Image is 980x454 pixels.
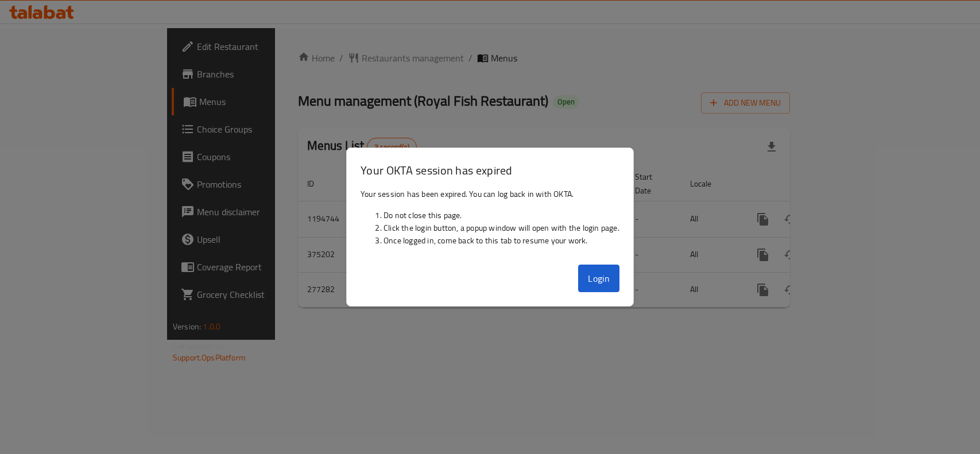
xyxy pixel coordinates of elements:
[384,234,619,247] li: Once logged in, come back to this tab to resume your work.
[384,222,619,234] li: Click the login button, a popup window will open with the login page.
[384,209,619,222] li: Do not close this page.
[361,162,619,179] h3: Your OKTA session has expired
[578,265,619,292] button: Login
[347,183,633,260] div: Your session has been expired. You can log back in with OKTA.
